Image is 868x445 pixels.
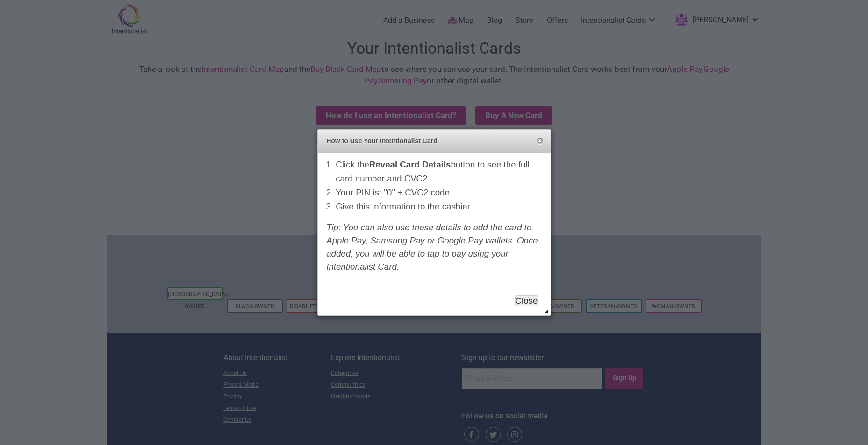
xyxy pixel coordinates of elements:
li: Click the button to see the full card number and CVC2. [336,158,542,186]
li: Your PIN is: "0" + CVC2 code [336,186,542,200]
li: Give this information to the cashier. [336,200,542,214]
span: How to Use Your Intentionalist Card [326,136,520,146]
em: Tip: You can also use these details to add the card to Apple Pay, Samsung Pay or Google Pay walle... [326,222,538,271]
strong: Reveal Card Details [369,160,451,169]
button: Close [515,295,538,306]
button: Close [536,138,544,145]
